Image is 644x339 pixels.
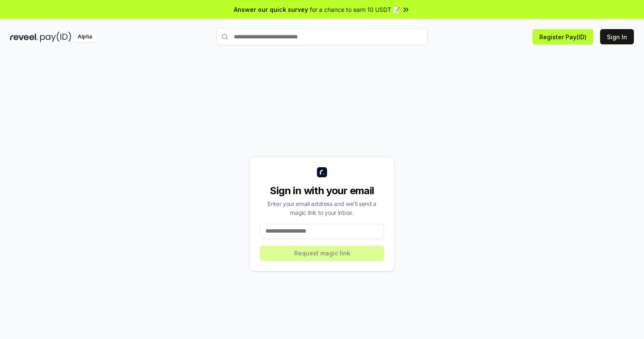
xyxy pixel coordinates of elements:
div: Sign in with your email [260,184,384,198]
button: Sign In [600,29,634,44]
img: logo_small [317,167,327,177]
img: reveel_dark [10,32,38,42]
div: Enter your email address and we’ll send a magic link to your inbox. [260,199,384,217]
button: Register Pay(ID) [533,29,593,44]
div: Alpha [73,32,97,42]
img: pay_id [40,32,71,42]
span: for a chance to earn 10 USDT 📝 [310,5,400,14]
span: Answer our quick survey [234,5,308,14]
